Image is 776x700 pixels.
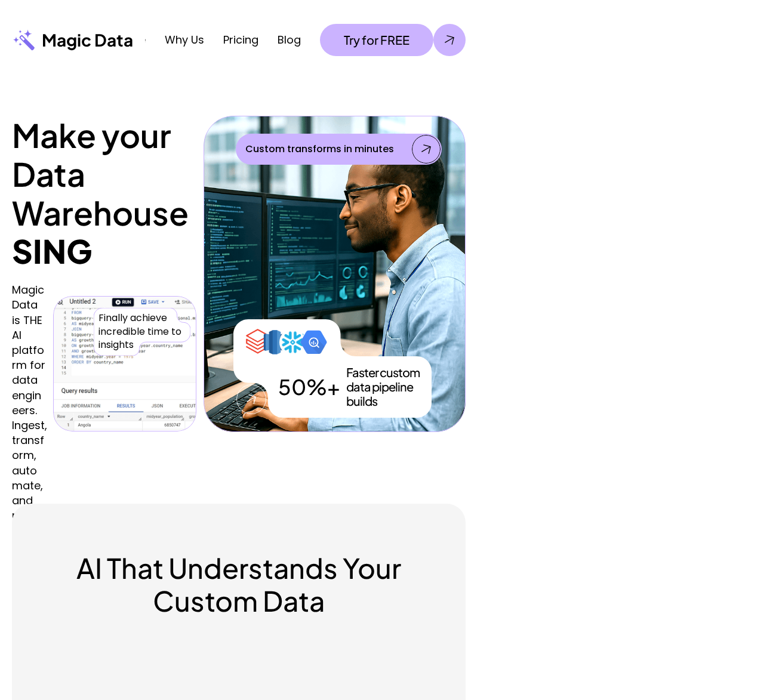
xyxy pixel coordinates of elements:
[346,365,435,408] p: Faster custom data pipeline builds
[278,32,301,47] a: Blog
[42,29,133,51] p: Magic Data
[36,551,442,617] h2: AI That Understands Your Custom Data
[320,24,466,56] a: Try for FREE
[223,32,258,47] a: Pricing
[278,374,340,399] p: 50%+
[98,312,186,351] p: Finally achieve incredible time to insights
[12,230,92,271] strong: SING
[344,33,409,47] p: Try for FREE
[245,142,394,156] p: Custom transforms in minutes
[12,116,196,232] h1: Make your Data Warehouse
[236,134,442,165] a: Custom transforms in minutes
[165,32,204,47] a: Why Us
